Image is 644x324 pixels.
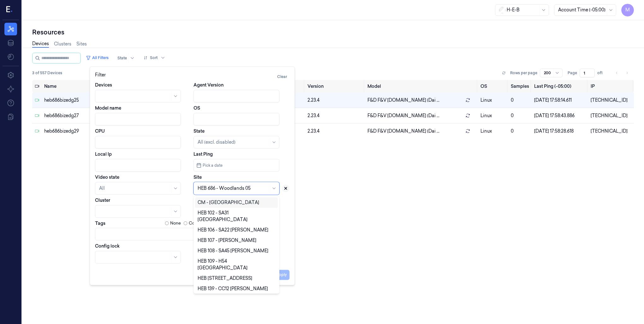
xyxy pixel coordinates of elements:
[32,70,62,76] span: 3 of 557 Devices
[194,82,224,88] label: Agent Version
[95,72,289,82] div: Filter
[194,105,200,111] label: OS
[95,221,105,225] label: Tags
[194,128,205,134] label: State
[201,162,223,168] span: Pick a date
[198,275,252,282] div: HEB [STREET_ADDRESS]
[510,70,537,76] p: Rows per page
[198,199,259,206] div: CM - [GEOGRAPHIC_DATA]
[307,128,362,135] div: 2.23.4
[194,174,202,180] label: Site
[367,112,439,119] span: F&D F&V [DOMAIN_NAME] (Dai ...
[532,80,588,93] th: Last Ping (-05:00)
[480,112,506,119] p: linux
[621,4,634,16] button: M
[591,128,631,135] div: [TECHNICAL_ID]
[198,237,256,244] div: HEB 107 - [PERSON_NAME]
[198,227,268,233] div: HEB 106 - SA22 [PERSON_NAME]
[95,174,119,180] label: Video state
[591,97,631,104] div: [TECHNICAL_ID]
[198,210,275,223] div: HEB 102 - SA31 [GEOGRAPHIC_DATA]
[95,243,120,249] label: Config lock
[44,112,115,119] div: heb686bizedg27
[591,112,631,119] div: [TECHNICAL_ID]
[511,112,529,119] div: 0
[511,97,529,104] div: 0
[95,197,110,203] label: Cluster
[508,80,532,93] th: Samples
[612,69,631,77] nav: pagination
[198,285,268,292] div: HEB 139 - CC12 [PERSON_NAME]
[478,80,508,93] th: OS
[194,151,213,157] label: Last Ping
[44,97,115,104] div: heb686bizedg25
[275,72,289,82] button: Clear
[307,112,362,119] div: 2.23.4
[189,220,215,226] label: Contains any
[511,128,529,135] div: 0
[534,128,586,135] div: [DATE] 17:58:28.618
[198,248,268,254] div: HEB 108 - SA45 [PERSON_NAME]
[95,105,121,111] label: Model name
[480,97,506,104] p: linux
[76,41,87,47] a: Sites
[194,159,279,171] button: Pick a date
[54,41,71,47] a: Clusters
[568,70,577,76] span: Page
[198,258,275,271] div: HEB 109 - H54 [GEOGRAPHIC_DATA]
[42,80,117,93] th: Name
[305,80,365,93] th: Version
[367,128,439,135] span: F&D F&V [DOMAIN_NAME] (Dai ...
[588,80,634,93] th: IP
[83,53,111,63] button: All Filters
[534,97,586,104] div: [DATE] 17:58:14.611
[365,80,478,93] th: Model
[95,151,112,157] label: Local Ip
[95,128,105,134] label: CPU
[44,128,115,135] div: heb686bizedg29
[170,220,181,226] label: None
[95,82,112,88] label: Devices
[307,97,362,104] div: 2.23.4
[597,70,607,76] span: of 1
[534,112,586,119] div: [DATE] 17:58:43.886
[32,28,634,37] div: Resources
[32,40,49,48] a: Devices
[367,97,439,104] span: F&D F&V [DOMAIN_NAME] (Dai ...
[480,128,506,135] p: linux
